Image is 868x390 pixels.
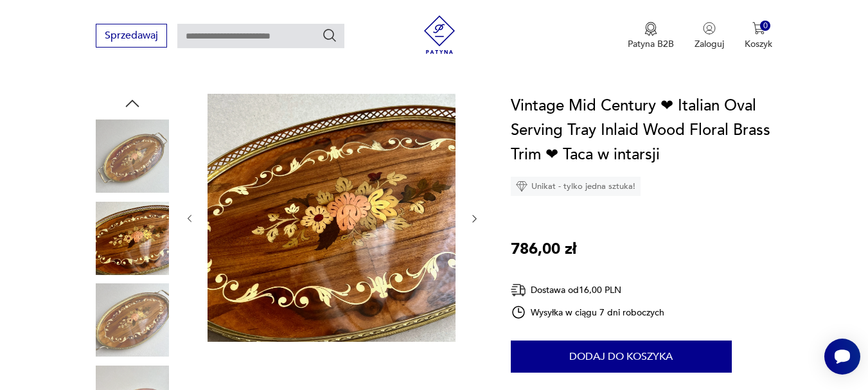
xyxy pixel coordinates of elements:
img: Ikona medalu [644,22,657,36]
img: Patyna - sklep z meblami i dekoracjami vintage [420,15,459,54]
img: Ikona koszyka [752,22,765,35]
div: 0 [760,21,771,31]
img: Ikonka użytkownika [703,22,716,35]
div: Unikat - tylko jedna sztuka! [511,177,641,196]
button: Patyna B2B [628,22,674,50]
img: Zdjęcie produktu Vintage Mid Century ❤ Italian Oval Serving Tray Inlaid Wood Floral Brass Trim ❤ ... [208,94,456,342]
img: Zdjęcie produktu Vintage Mid Century ❤ Italian Oval Serving Tray Inlaid Wood Floral Brass Trim ❤ ... [96,120,169,193]
p: Patyna B2B [628,38,674,50]
img: Ikona diamentu [516,181,527,192]
img: Zdjęcie produktu Vintage Mid Century ❤ Italian Oval Serving Tray Inlaid Wood Floral Brass Trim ❤ ... [96,283,169,357]
p: Koszyk [745,38,772,50]
button: Szukaj [322,28,337,43]
p: 786,00 zł [511,237,576,261]
button: Dodaj do koszyka [511,341,732,373]
div: Dostawa od 16,00 PLN [511,282,665,298]
button: Sprzedawaj [96,24,167,48]
a: Sprzedawaj [96,32,167,41]
iframe: Smartsupp widget button [824,339,860,375]
button: Zaloguj [695,22,724,50]
p: Zaloguj [695,38,724,50]
img: Zdjęcie produktu Vintage Mid Century ❤ Italian Oval Serving Tray Inlaid Wood Floral Brass Trim ❤ ... [96,202,169,275]
img: Ikona dostawy [511,282,526,298]
a: Ikona medaluPatyna B2B [628,22,674,50]
div: Wysyłka w ciągu 7 dni roboczych [511,305,665,320]
button: 0Koszyk [745,22,772,50]
h1: Vintage Mid Century ❤ Italian Oval Serving Tray Inlaid Wood Floral Brass Trim ❤ Taca w intarsji [511,94,782,167]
